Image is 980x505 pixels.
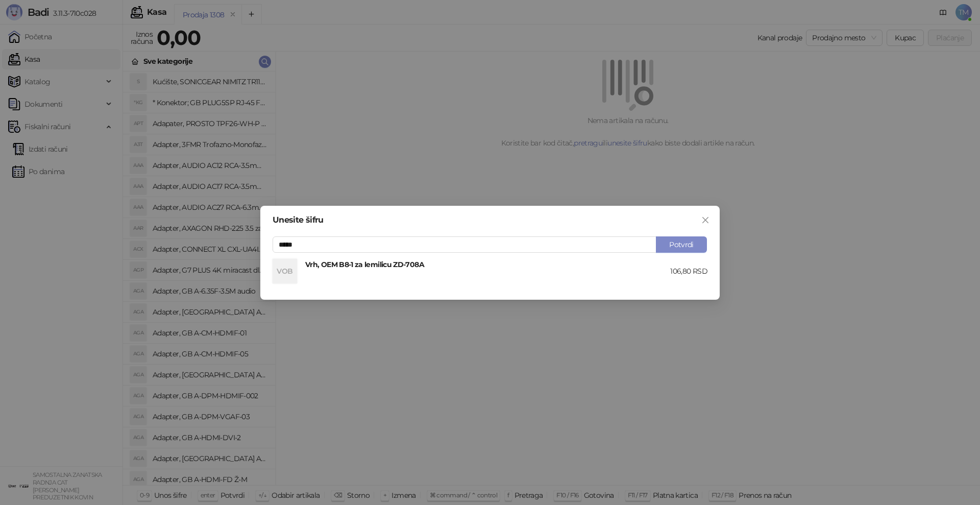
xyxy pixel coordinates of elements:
span: Zatvori [697,216,714,224]
button: Potvrdi [656,236,707,253]
span: close [701,216,709,224]
div: VOB [273,259,297,283]
button: Close [697,212,714,228]
h4: Vrh, OEM B8-1 za lemilicu ZD-708A [305,259,670,270]
div: 106,80 RSD [670,266,707,277]
div: Unesite šifru [273,216,707,224]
